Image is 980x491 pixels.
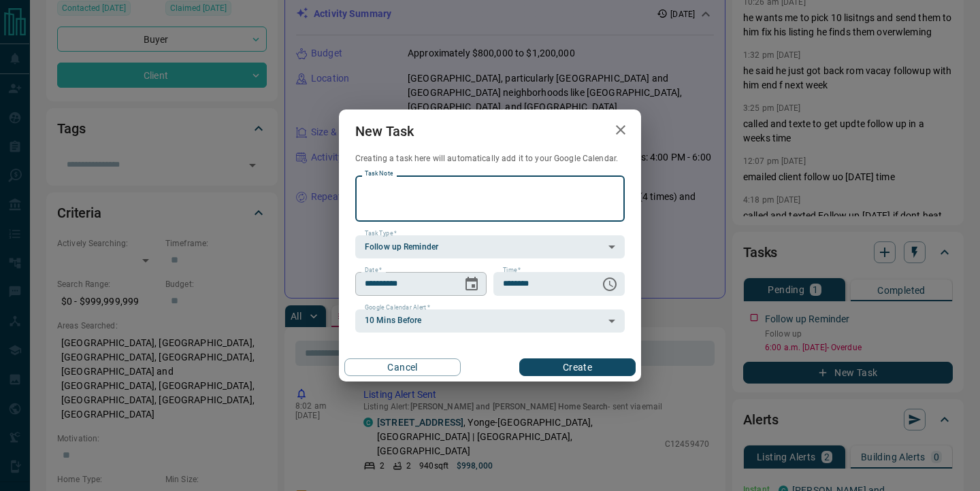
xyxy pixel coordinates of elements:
div: 10 Mins Before [355,309,625,333]
label: Google Calendar Alert [365,303,430,312]
div: Follow up Reminder [355,235,625,258]
button: Cancel [344,358,461,376]
label: Task Note [365,169,393,178]
h2: New Task [339,109,430,153]
button: Create [519,358,636,376]
label: Time [503,266,521,275]
label: Task Type [365,229,397,238]
p: Creating a task here will automatically add it to your Google Calendar. [355,153,625,165]
label: Date [365,266,382,275]
button: Choose time, selected time is 6:00 AM [596,271,623,298]
button: Choose date, selected date is Oct 15, 2025 [458,271,485,298]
